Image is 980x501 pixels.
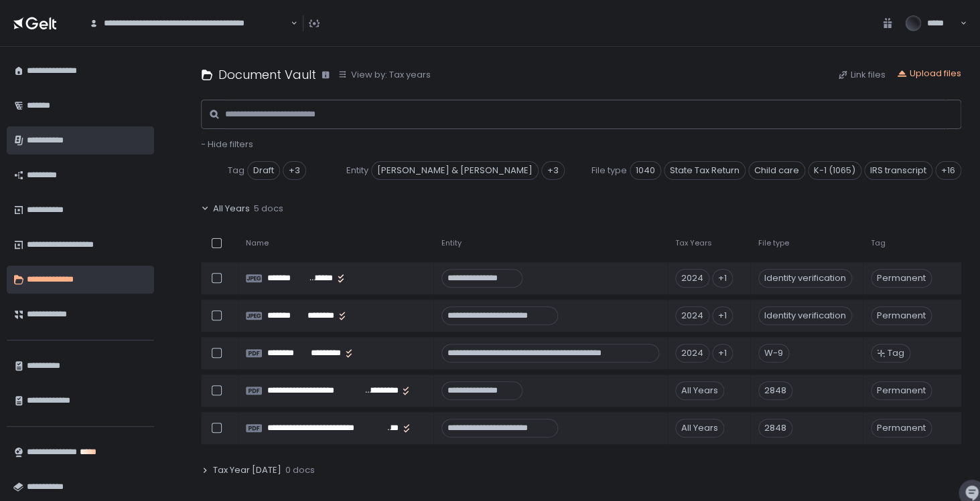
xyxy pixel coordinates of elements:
span: Permanent [871,381,932,400]
div: W-9 [758,344,789,363]
span: File type [758,238,789,248]
span: IRS transcript [864,161,932,180]
span: All Years [213,203,250,215]
div: Identity verification [758,306,852,325]
div: +1 [712,269,733,288]
span: Tag [888,347,904,359]
button: - Hide filters [201,138,253,151]
div: 2848 [758,419,792,437]
button: Upload files [896,68,961,80]
div: +1 [712,344,733,363]
div: Search for option [80,8,297,37]
span: - Hide filters [201,138,253,151]
span: K-1 (1065) [808,161,861,180]
span: Tag [228,165,244,177]
div: +3 [541,161,565,180]
span: Tax Years [675,238,712,248]
h1: Document Vault [218,66,316,84]
span: [PERSON_NAME] & [PERSON_NAME] [371,161,539,180]
div: All Years [675,381,724,400]
span: File type [591,165,627,177]
span: 1040 [630,161,661,180]
span: 0 docs [285,464,315,476]
span: Entity [441,238,462,248]
div: 2024 [675,269,709,288]
div: Identity verification [758,269,852,288]
span: State Tax Return [664,161,746,180]
div: +1 [712,306,733,325]
span: Draft [247,161,280,180]
span: Permanent [871,419,932,437]
span: Child care [748,161,805,180]
span: Tax Year [DATE] [213,464,281,476]
span: Entity [346,165,368,177]
span: Permanent [871,306,932,325]
span: Permanent [871,269,932,288]
span: 5 docs [254,203,283,215]
button: View by: Tax years [338,69,431,81]
div: 2848 [758,381,792,400]
div: +16 [935,161,961,180]
span: Tag [871,238,886,248]
span: Name [246,238,269,248]
div: +3 [283,161,306,180]
div: All Years [675,419,724,437]
button: Link files [837,69,886,81]
div: 2024 [675,344,709,363]
div: 2024 [675,306,709,325]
